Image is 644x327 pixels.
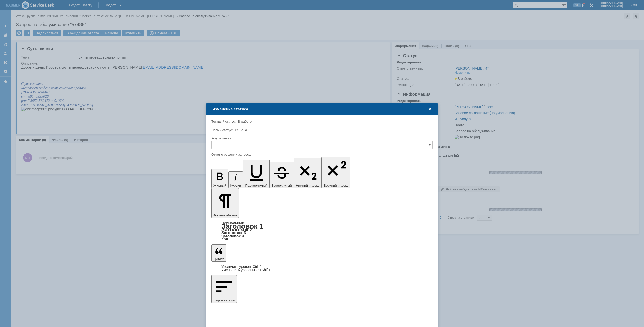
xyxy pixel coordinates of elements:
[221,230,246,235] a: Заголовок 3
[221,265,261,269] a: Increase
[230,184,241,187] span: Курсив
[324,184,348,187] span: Верхний индекс
[211,169,228,188] button: Жирный
[221,222,263,230] a: Заголовок 1
[221,221,244,225] a: Нормальный
[213,257,224,261] span: Цитата
[235,128,247,132] span: Решена
[211,244,226,262] button: Цитата
[272,184,292,187] span: Зачеркнутый
[221,237,228,241] a: Код
[211,153,432,156] div: Отчет о решении запроса
[211,128,233,132] label: Новый статус:
[221,234,244,238] a: Заголовок 4
[213,213,237,217] span: Формат абзаца
[238,120,252,124] span: В работе
[211,188,239,218] button: Формат абзаца
[213,298,235,302] span: Выровнять по
[254,268,271,272] span: Ctrl+Shift+'
[228,171,243,188] button: Курсив
[211,221,433,241] div: Формат абзаца
[221,227,253,232] a: Заголовок 2
[245,184,267,187] span: Подчеркнутый
[421,107,426,111] span: Свернуть (Ctrl + M)
[212,107,433,111] div: Изменение статуса
[211,137,432,140] div: Код решения
[428,107,433,111] span: Закрыть
[243,160,269,188] button: Подчеркнутый
[221,268,271,272] a: Decrease
[253,265,261,269] span: Ctrl+'
[296,184,320,187] span: Нижний индекс
[211,120,236,124] label: Текущий статус:
[211,265,433,272] div: Цитата
[211,275,237,303] button: Выровнять по
[321,157,350,188] button: Верхний индекс
[213,184,226,187] span: Жирный
[270,162,294,188] button: Зачеркнутый
[294,158,322,188] button: Нижний индекс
